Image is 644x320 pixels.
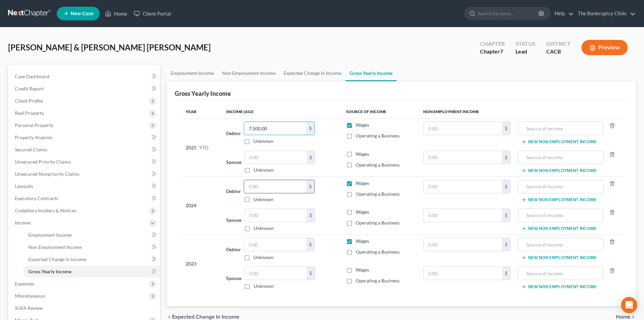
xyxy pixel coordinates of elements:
[199,144,209,151] span: YTD
[186,238,215,290] div: 2023
[616,314,636,320] button: Home chevron_right
[28,269,71,274] span: Gross Yearly Income
[502,267,510,280] div: $
[28,244,82,250] span: Non Employment Income
[23,241,160,253] a: Non Employment Income
[521,226,597,231] button: New Non Employment Income
[71,11,93,16] span: New Case
[478,7,540,20] input: Search by name...
[254,167,274,173] label: Unknown
[15,195,58,201] span: Executory Contracts
[521,197,597,202] button: New Non Employment Income
[630,314,636,320] i: chevron_right
[306,238,314,251] div: $
[307,151,315,164] div: $
[28,256,86,262] span: Expected Change in Income
[15,73,49,79] span: Case Dashboard
[418,105,622,119] th: Non Employment Income
[521,139,597,145] button: New Non Employment Income
[244,267,307,280] input: 0.00
[521,168,597,173] button: New Non Employment Income
[9,131,160,144] a: Property Analysis
[356,220,400,226] span: Operating a Business
[424,122,502,135] input: 0.00
[341,105,418,119] th: Source of Income
[253,196,273,203] label: Unknown
[23,229,160,241] a: Employment Income
[226,216,241,223] label: Spouse
[23,265,160,278] a: Gross Yearly Income
[480,48,505,56] div: Chapter
[244,238,306,251] input: 0.00
[226,130,241,137] label: Debtor
[23,253,160,265] a: Expected Change in Income
[15,134,52,140] span: Property Analysis
[581,40,628,55] button: Preview
[502,151,510,164] div: $
[167,314,172,320] i: chevron_left
[226,275,241,282] label: Spouse
[244,122,306,135] input: 0.00
[522,122,599,135] input: Source of Income
[15,305,43,311] span: SOFA Review
[218,65,280,81] a: Non Employment Income
[546,48,571,56] div: CACB
[424,267,502,280] input: 0.00
[307,267,315,280] div: $
[356,162,400,168] span: Operating a Business
[102,7,130,20] a: Home
[522,209,599,222] input: Source of Income
[221,105,340,119] th: Income (AGI)
[254,283,274,290] label: Unknown
[175,89,231,98] div: Gross Yearly Income
[546,40,571,48] div: District
[9,144,160,156] a: Secured Claims
[15,147,47,152] span: Secured Claims
[244,209,307,222] input: 0.00
[8,42,211,52] span: [PERSON_NAME] & [PERSON_NAME] [PERSON_NAME]
[15,208,76,213] span: Codebtors Insiders & Notices
[226,158,241,166] label: Spouse
[521,284,597,290] button: New Non Employment Income
[254,225,274,232] label: Unknown
[186,180,215,232] div: 2024
[9,302,160,314] a: SOFA Review
[356,278,400,283] span: Operating a Business
[502,180,510,193] div: $
[522,151,599,164] input: Source of Income
[15,183,33,189] span: Lawsuits
[521,255,597,260] button: New Non Employment Income
[502,238,510,251] div: $
[253,254,273,261] label: Unknown
[280,65,345,81] a: Expected Change in Income
[15,159,71,165] span: Unsecured Priority Claims
[516,40,535,48] div: Status
[15,220,30,226] span: Income
[356,133,400,138] span: Operating a Business
[621,297,637,313] div: Open Intercom Messenger
[244,180,306,193] input: 0.00
[9,168,160,180] a: Unsecured Nonpriority Claims
[522,180,599,193] input: Source of Income
[424,151,502,164] input: 0.00
[345,65,397,81] a: Gross Yearly Income
[172,314,239,320] span: Expected Change in Income
[480,40,505,48] div: Chapter
[15,110,44,116] span: Real Property
[226,188,241,195] label: Debtor
[307,209,315,222] div: $
[356,267,369,273] span: Wages
[424,209,502,222] input: 0.00
[574,7,636,20] a: The Bankruptcy Clinic
[130,7,174,20] a: Client Portal
[9,83,160,95] a: Credit Report
[9,192,160,205] a: Executory Contracts
[356,151,369,157] span: Wages
[356,238,369,244] span: Wages
[356,122,369,128] span: Wages
[356,209,369,215] span: Wages
[28,232,72,238] span: Employment Income
[616,314,630,320] span: Home
[500,48,503,55] span: 7
[180,105,221,119] th: Year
